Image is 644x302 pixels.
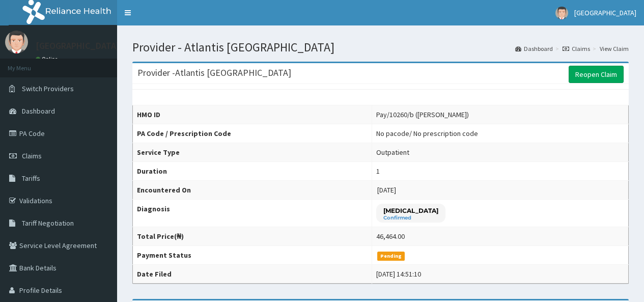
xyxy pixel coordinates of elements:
div: No pacode / No prescription code [376,128,478,139]
img: User Image [5,31,28,53]
span: Tariff Negotiation [22,218,74,228]
div: 1 [376,166,380,176]
th: Total Price(₦) [133,227,372,246]
span: [GEOGRAPHIC_DATA] [574,8,636,17]
th: Diagnosis [133,200,372,227]
span: Switch Providers [22,84,74,93]
div: Pay/10260/b ([PERSON_NAME]) [376,109,469,120]
p: [GEOGRAPHIC_DATA] [36,41,120,50]
div: Outpatient [376,147,409,157]
span: Tariffs [22,174,40,183]
th: Duration [133,162,372,181]
span: [DATE] [377,185,396,195]
h3: Provider - Atlantis [GEOGRAPHIC_DATA] [137,68,291,77]
th: Date Filed [133,265,372,284]
th: Payment Status [133,246,372,265]
h1: Provider - Atlantis [GEOGRAPHIC_DATA] [132,41,629,54]
p: [MEDICAL_DATA] [383,206,438,215]
span: Dashboard [22,106,55,116]
div: [DATE] 14:51:10 [376,269,421,279]
a: Online [36,56,60,63]
th: Encountered On [133,181,372,200]
th: PA Code / Prescription Code [133,124,372,143]
small: Confirmed [383,215,438,221]
a: Dashboard [515,44,553,53]
div: 46,464.00 [376,231,405,241]
th: Service Type [133,143,372,162]
a: View Claim [600,44,629,53]
a: Reopen Claim [569,66,624,83]
a: Claims [563,44,590,53]
img: User Image [555,7,568,19]
span: Pending [377,252,405,261]
span: Claims [22,151,42,160]
th: HMO ID [133,105,372,124]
